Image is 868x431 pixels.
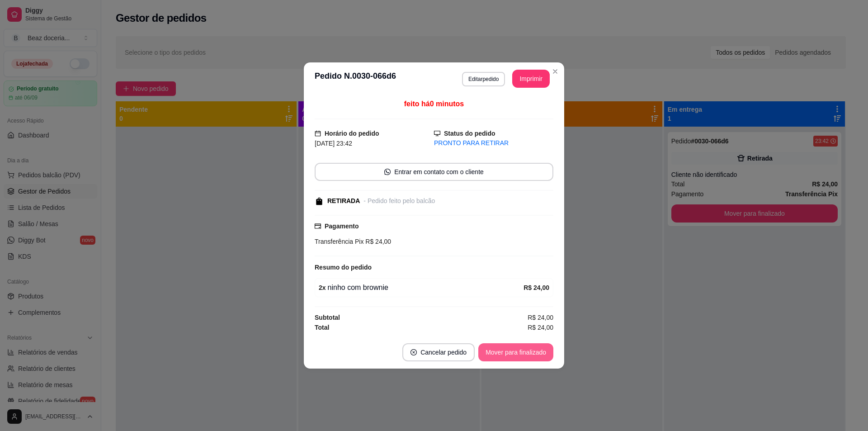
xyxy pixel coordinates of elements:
[404,100,464,108] span: feito há 0 minutos
[528,313,553,322] span: R$ 24,00
[410,349,417,355] span: close-circle
[315,130,321,137] span: calendar
[434,130,440,137] span: desktop
[325,223,359,230] strong: Pagamento
[315,324,329,331] strong: Total
[512,70,550,88] button: Imprimir
[315,264,372,271] strong: Resumo do pedido
[363,238,391,245] span: R$ 24,00
[478,343,553,361] button: Mover para finalizado
[363,196,435,206] div: - Pedido feito pelo balcão
[315,70,396,88] h3: Pedido N. 0030-066d6
[325,130,379,137] strong: Horário do pedido
[528,322,553,332] span: R$ 24,00
[524,284,549,291] strong: R$ 24,00
[315,238,363,245] span: Transferência Pix
[315,314,340,321] strong: Subtotal
[315,140,352,147] span: [DATE] 23:42
[319,282,524,293] div: ninho com brownie
[462,72,505,86] button: Editarpedido
[327,196,360,206] div: RETIRADA
[315,163,553,181] button: whats-appEntrar em contato com o cliente
[434,138,553,148] div: PRONTO PARA RETIRAR
[384,169,391,175] span: whats-app
[319,284,326,291] strong: 2 x
[444,130,495,137] strong: Status do pedido
[315,223,321,229] span: credit-card
[548,64,562,79] button: Close
[402,343,475,361] button: close-circleCancelar pedido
